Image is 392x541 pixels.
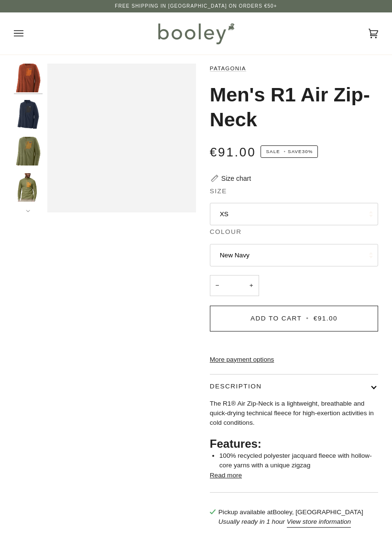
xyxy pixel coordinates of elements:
button: XS [210,203,378,226]
em: • [282,149,288,154]
img: Patagonia Men's R1 Air Zip-Neck New Navy - Booley Galway [14,100,43,129]
button: Add to Cart • €91.00 [210,306,378,331]
span: Sale [266,149,280,154]
strong: Booley, [GEOGRAPHIC_DATA] [272,508,363,516]
button: View store information [287,517,351,527]
a: Patagonia [210,66,246,71]
p: Pickup available at [218,508,363,517]
li: 100% recycled polyester jacquard fleece with hollow-core yarns with a unique zigzag [219,451,378,471]
img: Patagonia Men's R1 Air Zip-Neck Buckhorn Green - Booley Galway [14,137,43,166]
span: €91.00 [314,315,338,322]
h2: Features: [210,437,378,451]
span: • [304,315,311,322]
button: New Navy [210,244,378,267]
input: Quantity [210,275,259,296]
p: The R1® Air Zip-Neck is a lightweight, breathable and quick-drying technical fleece for high-exer... [210,399,378,428]
span: Add to Cart [250,315,302,322]
img: Patagonia Men's R1 Air Zip-Neck - Booley Galway [14,173,43,202]
p: Usually ready in 1 hour [218,517,363,527]
div: Size chart [221,174,251,184]
span: 30% [302,149,313,154]
img: Booley [154,20,238,47]
button: − [210,275,225,296]
img: Patagonia Men's R1 Air Zip-Neck Burnished Red - Booley Galway [14,64,43,92]
p: Free Shipping in [GEOGRAPHIC_DATA] on Orders €50+ [115,2,277,10]
button: + [244,275,259,296]
div: Patagonia Men's R1 Air Zip-Neck Burnished Red - Booley Galway [47,64,196,212]
span: €91.00 [210,145,256,159]
button: Read more [210,471,242,480]
h1: Men's R1 Air Zip-Neck [210,83,371,132]
a: More payment options [210,355,378,364]
span: Save [261,145,318,158]
span: Size [210,187,227,196]
span: Colour [210,227,242,237]
button: Open menu [14,12,43,55]
button: Description [210,375,378,399]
